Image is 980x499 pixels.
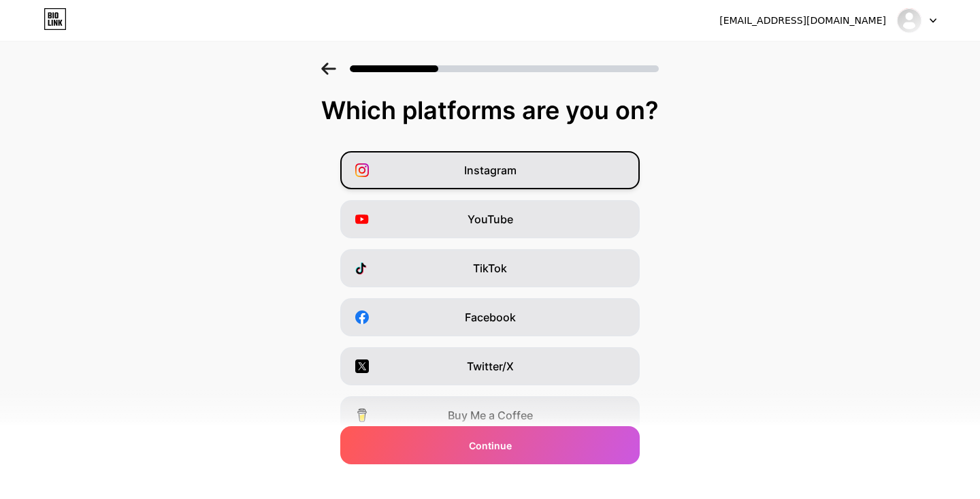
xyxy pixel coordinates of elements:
span: Facebook [465,309,516,325]
div: [EMAIL_ADDRESS][DOMAIN_NAME] [719,14,886,28]
span: YouTube [468,211,513,227]
span: Instagram [464,162,517,178]
span: Snapchat [465,456,515,472]
div: Which platforms are you on? [14,97,966,124]
span: Buy Me a Coffee [448,407,533,423]
span: Continue [469,438,512,453]
img: Silvia Cueva [896,7,922,33]
span: Twitter/X [467,358,514,374]
span: TikTok [473,260,507,276]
